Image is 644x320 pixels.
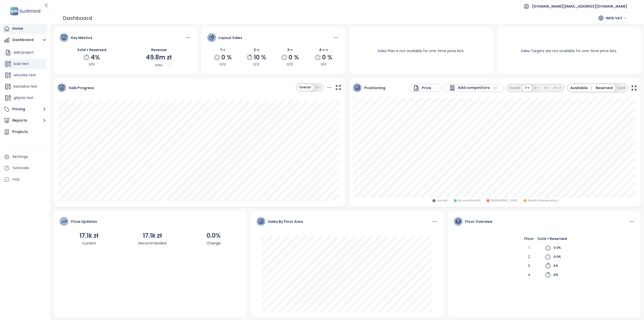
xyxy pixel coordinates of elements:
span: Positioning [364,85,385,91]
div: 0/6 [308,62,339,67]
span: katowice test [14,84,37,89]
div: Current [79,240,99,246]
button: Overall [297,84,313,91]
div: wroclaw test [4,70,46,80]
div: gdynia test [4,93,46,103]
div: 2/21 [241,62,272,67]
span: Sale Progress [69,85,94,91]
span: [GEOGRAPHIC_DATA] [491,199,517,203]
span: Sold + Reserved [77,47,106,52]
div: Layout Sales [219,35,242,41]
div: Sales By Floor Area [268,219,303,224]
button: 3-r [541,85,551,91]
button: 4-r + [551,85,564,91]
span: Add competitors [458,85,490,91]
button: 2-r [532,85,541,91]
div: Floor Overview [465,219,493,224]
div: Revenue [127,47,191,53]
div: 0.0% [207,231,221,240]
button: Reports [3,116,48,126]
span: 0 % [289,53,299,62]
div: 2/51 [60,62,124,67]
span: Units [146,62,172,68]
div: 17.1k zł [139,231,166,240]
div: Floor [522,236,536,245]
div: Help [12,176,20,183]
a: Tutorials [3,163,48,173]
span: [DOMAIN_NAME][EMAIL_ADDRESS][DOMAIN_NAME] [532,0,627,12]
span: lodz test [14,61,29,66]
span: 1-r [220,47,225,52]
div: 3 [522,263,536,272]
div: 0/12 [207,62,238,67]
button: Overall [507,85,522,91]
img: logo [9,6,42,16]
div: Key Metrics [71,35,92,41]
div: Home [12,25,23,32]
span: Weduta Krakowa etap II [528,199,559,203]
div: Projects [12,129,28,135]
span: gdynia test [14,95,33,100]
button: Sold [615,84,628,92]
div: Tutorials [12,165,29,171]
span: 49.8m zł [146,53,172,61]
span: 4% [91,53,100,62]
div: 17.1k zł [79,231,99,240]
div: lodz test [4,59,46,69]
div: 1 [522,245,536,254]
span: Bunscha Park 4.0 [458,199,480,203]
a: Projects [3,127,48,137]
span: | [591,85,592,90]
span: wroclaw test [14,73,36,78]
a: Home [3,24,48,34]
div: Add project [14,49,34,56]
button: 1-r [522,85,532,91]
div: Sales Targets are not available for one-time price lists. [515,42,623,60]
div: Sales Plan is not available for one-time price lists. [372,42,470,60]
span: 3-r [287,47,293,52]
div: Dashboard [63,13,92,23]
div: katowice test [4,82,46,92]
div: Price Updates [71,219,97,224]
span: 0 % [221,53,232,62]
div: 4 [522,272,536,281]
button: 2-r [313,84,323,91]
span: Available [570,85,594,91]
div: 0/12 [274,62,305,67]
button: Pricing [3,104,48,114]
div: Help [3,174,48,185]
span: 0.0% [553,245,567,250]
span: 0 % [322,53,332,62]
div: 2 [522,254,536,263]
div: Price [413,85,431,91]
div: Change [207,240,221,246]
span: 0.0% [553,255,567,259]
div: Recommended [139,240,166,246]
span: 8% [553,264,567,268]
a: Settings [3,152,48,162]
span: lodz test [437,199,448,203]
span: 4-r + [319,47,328,52]
span: 10 % [254,53,266,62]
span: With VAT [606,14,627,22]
span: 8% [553,273,567,277]
div: Settings [12,154,28,160]
div: Sold + Reserved [538,236,567,245]
button: Dashboard [3,35,48,45]
div: Add project [4,48,46,58]
span: 2-r [254,47,259,52]
span: Reserved [596,85,613,91]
